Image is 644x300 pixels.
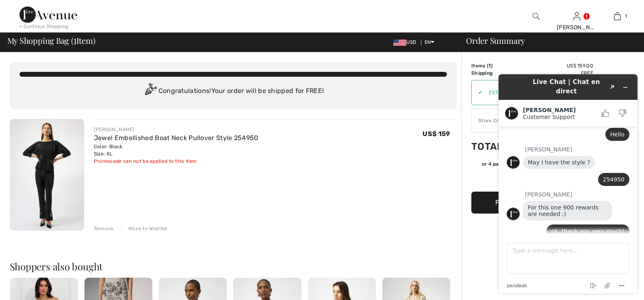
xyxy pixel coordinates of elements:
[20,83,447,99] div: Congratulations! Your order will be shipped for FREE!
[516,62,593,69] td: US$ 159.00
[94,143,258,158] div: Color: Black Size: XL
[20,6,77,23] img: 1ère Avenue
[423,130,450,138] span: US$ 159
[10,119,84,231] img: Jewel Embellished Boat Neck Pullover Style 254950
[482,80,566,105] input: Promo code
[471,171,593,189] iframe: PayPal-paypal
[471,62,516,69] td: Items ( )
[471,133,516,160] td: Total
[456,37,639,45] div: Order Summary
[7,37,95,45] span: My Shopping Bag ( Item)
[625,13,627,20] span: 1
[74,35,76,45] span: 1
[10,261,457,271] h2: Shoppers also bought
[597,11,637,21] a: 1
[393,39,419,45] span: USD
[614,11,621,21] img: My Bag
[492,68,644,300] iframe: Find more information here
[18,6,35,13] span: Chat
[425,39,435,45] span: EN
[573,12,580,20] a: Sign In
[472,89,482,96] div: ✔
[20,23,69,30] div: < Continue Shopping
[472,117,570,124] div: Store Credit: 40.00
[94,158,258,165] div: Promocode can not be applied to this item
[94,134,258,142] a: Jewel Embellished Boat Neck Pullover Style 254950
[121,225,168,232] div: Move to Wishlist
[94,126,258,133] div: [PERSON_NAME]
[393,39,406,46] img: US Dollar
[142,83,158,99] img: Congratulation2.svg
[533,11,540,21] img: search the website
[488,63,491,69] span: 1
[557,23,596,32] div: [PERSON_NAME]
[471,160,593,171] div: or 4 payments ofUS$ 39.75withSezzle Click to learn more about Sezzle
[573,11,580,21] img: My Info
[482,160,593,168] div: or 4 payments of with
[471,192,593,214] button: Proceed to Payment
[94,225,114,232] div: Remove
[471,69,516,77] td: Shipping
